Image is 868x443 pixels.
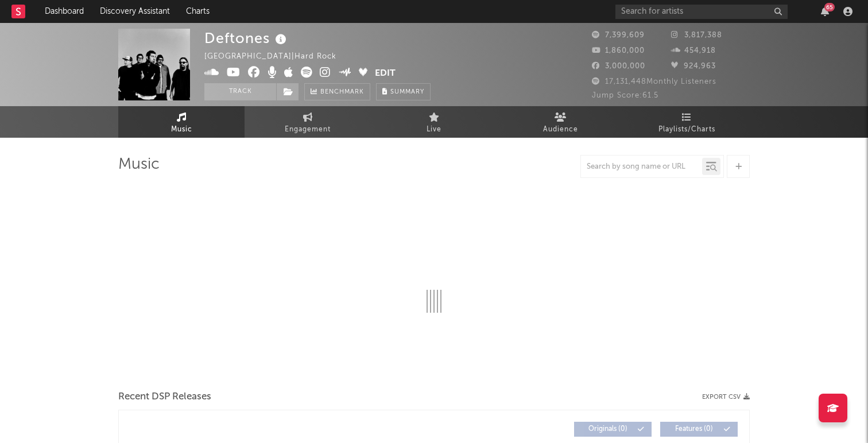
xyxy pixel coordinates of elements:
input: Search for artists [615,5,788,19]
div: Deftones [204,29,289,48]
a: Benchmark [304,83,370,100]
a: Music [118,106,245,138]
button: Track [204,83,276,100]
button: Features(0) [660,422,738,437]
button: Originals(0) [574,422,652,437]
button: 65 [821,7,829,16]
span: Audience [543,123,578,137]
input: Search by song name or URL [581,162,702,172]
div: [GEOGRAPHIC_DATA] | Hard Rock [204,50,350,64]
span: Recent DSP Releases [118,390,211,404]
span: 1,860,000 [592,47,645,55]
span: 7,399,609 [592,32,645,39]
a: Engagement [245,106,371,138]
button: Export CSV [702,394,750,401]
span: Engagement [285,123,331,137]
span: 3,000,000 [592,63,645,70]
span: Music [171,123,192,137]
a: Playlists/Charts [623,106,750,138]
span: Jump Score: 61.5 [592,92,658,99]
span: 17,131,448 Monthly Listeners [592,78,716,86]
span: 3,817,388 [671,32,722,39]
span: 454,918 [671,47,716,55]
span: Benchmark [320,86,364,99]
span: Playlists/Charts [658,123,715,137]
span: Features ( 0 ) [668,426,720,433]
span: Originals ( 0 ) [582,426,634,433]
a: Live [371,106,497,138]
span: Summary [390,89,424,95]
span: 924,963 [671,63,716,70]
button: Summary [376,83,431,100]
span: Live [427,123,441,137]
a: Audience [497,106,623,138]
div: 65 [824,3,835,11]
button: Edit [375,67,396,81]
